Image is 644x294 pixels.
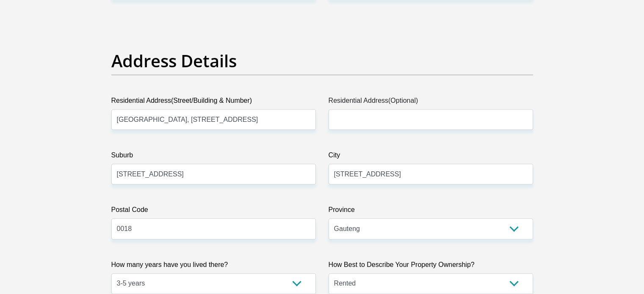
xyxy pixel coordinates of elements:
[329,260,533,273] label: How Best to Describe Your Property Ownership?
[329,164,533,184] input: City
[329,273,533,294] select: Please select a value
[329,109,533,130] input: Address line 2 (Optional)
[111,164,316,184] input: Suburb
[329,96,533,109] label: Residential Address(Optional)
[111,51,533,71] h2: Address Details
[111,273,316,294] select: Please select a value
[329,205,533,218] label: Province
[329,218,533,239] select: Please Select a Province
[111,260,316,273] label: How many years have you lived there?
[329,150,533,164] label: City
[111,205,316,218] label: Postal Code
[111,109,316,130] input: Valid residential address
[111,96,316,109] label: Residential Address(Street/Building & Number)
[111,150,316,164] label: Suburb
[111,218,316,239] input: Postal Code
